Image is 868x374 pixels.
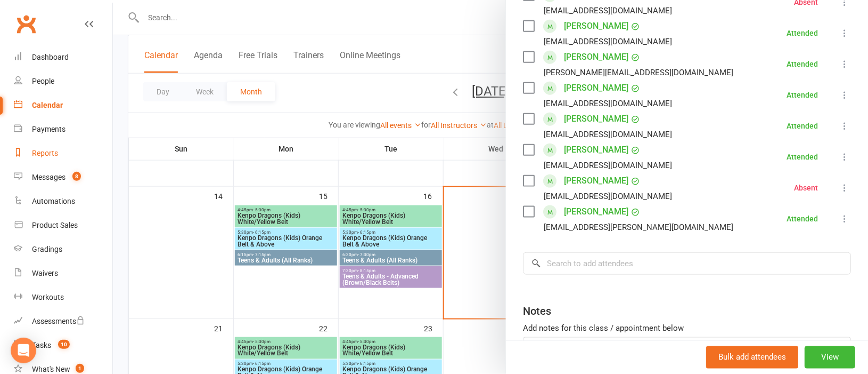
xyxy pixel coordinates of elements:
a: Calendar [14,93,112,117]
a: Clubworx [13,11,39,37]
div: [EMAIL_ADDRESS][PERSON_NAME][DOMAIN_NAME] [544,220,733,234]
div: [EMAIL_ADDRESS][DOMAIN_NAME] [544,189,672,203]
div: Attended [787,122,818,130]
div: Automations [32,197,75,205]
div: Waivers [32,269,58,277]
span: 10 [58,340,70,349]
a: Payments [14,117,112,141]
div: Dashboard [32,53,69,61]
a: Workouts [14,285,112,309]
div: Notes [523,304,551,319]
a: Dashboard [14,45,112,69]
a: [PERSON_NAME] [564,141,628,158]
div: Messages [32,173,65,181]
div: Reports [32,149,58,157]
a: [PERSON_NAME] [564,203,628,220]
a: Gradings [14,237,112,261]
div: Attended [787,29,818,37]
div: Gradings [32,245,62,253]
input: Search to add attendees [523,252,851,275]
div: Tasks [32,341,51,349]
a: Assessments [14,309,112,333]
div: Attended [787,91,818,99]
a: Automations [14,189,112,213]
span: 1 [76,364,84,373]
div: [EMAIL_ADDRESS][DOMAIN_NAME] [544,4,672,18]
button: Bulk add attendees [706,346,798,369]
a: [PERSON_NAME] [564,49,628,66]
div: [EMAIL_ADDRESS][DOMAIN_NAME] [544,128,672,141]
div: Workouts [32,293,64,301]
a: People [14,69,112,93]
div: People [32,77,54,85]
a: [PERSON_NAME] [564,172,628,189]
div: What's New [32,365,70,373]
a: Tasks 10 [14,333,112,357]
div: [EMAIL_ADDRESS][DOMAIN_NAME] [544,97,672,110]
div: Payments [32,125,65,133]
div: Open Intercom Messenger [11,338,36,363]
a: [PERSON_NAME] [564,110,628,128]
a: Product Sales [14,213,112,237]
a: Messages 8 [14,165,112,189]
div: [PERSON_NAME][EMAIL_ADDRESS][DOMAIN_NAME] [544,66,733,79]
div: Attended [787,153,818,161]
div: Add notes for this class / appointment below [523,322,851,335]
div: Calendar [32,101,63,109]
div: Assessments [32,317,85,325]
a: [PERSON_NAME] [564,79,628,97]
a: [PERSON_NAME] [564,18,628,35]
div: Attended [787,215,818,222]
div: [EMAIL_ADDRESS][DOMAIN_NAME] [544,35,672,49]
div: Product Sales [32,221,78,229]
a: Waivers [14,261,112,285]
div: Attended [787,60,818,68]
a: Reports [14,141,112,165]
button: View [805,346,855,369]
span: 8 [72,172,81,181]
div: [EMAIL_ADDRESS][DOMAIN_NAME] [544,158,672,172]
div: Absent [794,184,818,192]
